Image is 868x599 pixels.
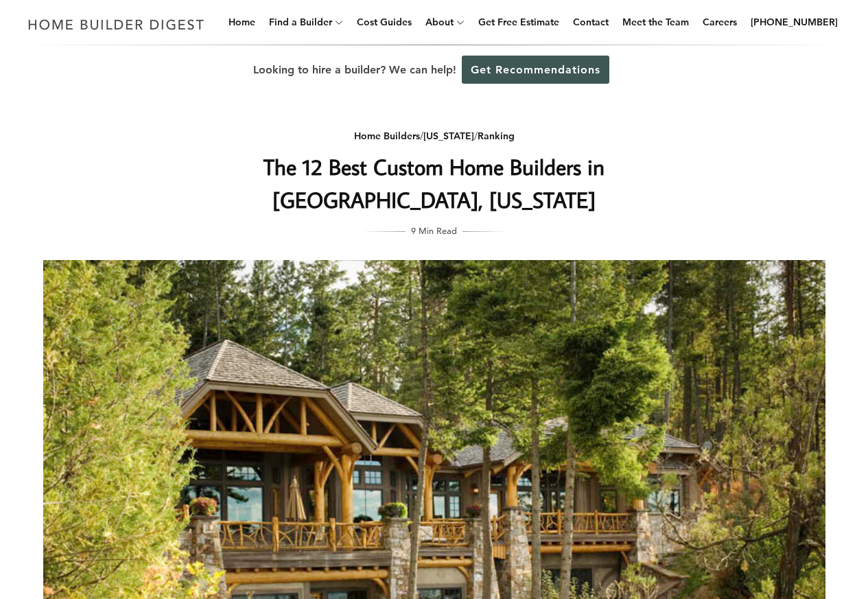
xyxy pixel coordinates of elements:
a: Ranking [478,130,515,142]
a: Get Recommendations [462,56,609,84]
a: [US_STATE] [423,130,474,142]
img: Home Builder Digest [22,11,211,38]
div: / / [161,128,708,145]
a: Home Builders [354,130,420,142]
h1: The 12 Best Custom Home Builders in [GEOGRAPHIC_DATA], [US_STATE] [161,150,708,216]
span: 9 Min Read [411,223,457,238]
